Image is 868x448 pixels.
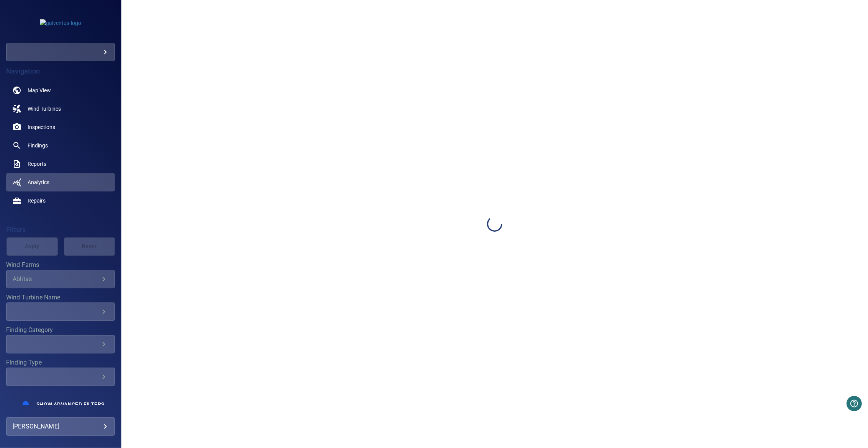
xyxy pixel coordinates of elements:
div: Ablitas [13,275,99,283]
a: analytics active [6,173,115,191]
span: Show Advanced Filters [36,401,104,407]
span: Analytics [28,178,49,186]
a: repairs noActive [6,191,115,210]
span: Reports [28,160,46,168]
div: Wind Turbine Name [6,302,115,321]
h4: Navigation [6,67,115,75]
button: Show Advanced Filters [32,398,109,410]
a: reports noActive [6,155,115,173]
div: galventus [6,43,115,61]
a: map noActive [6,81,115,100]
div: Wind Farms [6,270,115,288]
label: Finding Category [6,327,115,333]
label: Wind Farms [6,262,115,268]
label: Finding Type [6,360,115,366]
img: galventus-logo [40,19,81,27]
div: Finding Type [6,368,115,386]
div: [PERSON_NAME] [13,420,108,433]
span: Inspections [28,123,55,131]
span: Findings [28,142,48,149]
div: Finding Category [6,335,115,353]
span: Repairs [28,197,46,204]
span: Map View [28,87,51,94]
h4: Filters [6,226,115,234]
label: Wind Turbine Name [6,294,115,301]
span: Wind Turbines [28,105,61,113]
a: inspections noActive [6,118,115,136]
a: windturbines noActive [6,100,115,118]
a: findings noActive [6,136,115,155]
